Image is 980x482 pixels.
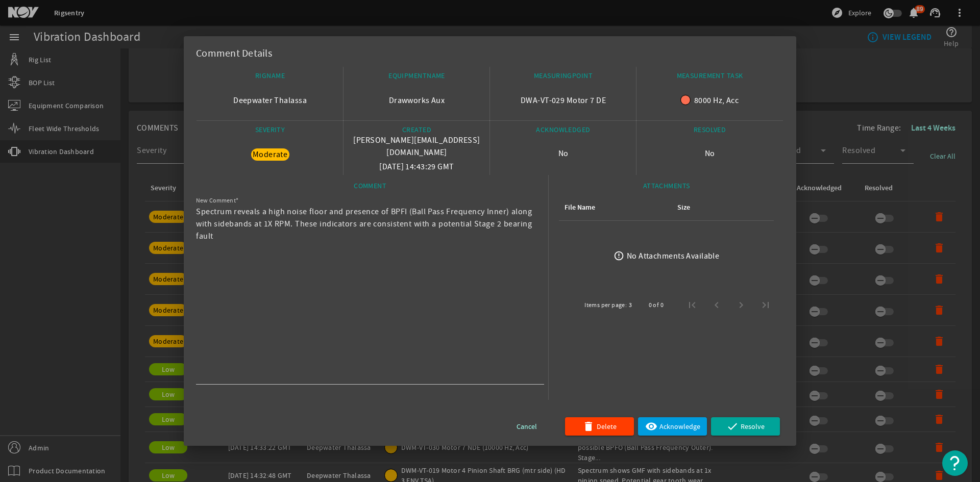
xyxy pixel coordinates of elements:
[584,300,627,310] div: Items per page:
[942,450,968,476] button: Open Resource Center
[494,84,632,117] div: DWA-VT-029 Motor 7 DE
[741,420,765,433] span: Resolve
[597,420,617,433] span: Delete
[565,202,595,213] div: File Name
[649,300,664,310] div: 0 of 0
[348,134,486,159] p: [PERSON_NAME][EMAIL_ADDRESS][DOMAIN_NAME]
[582,420,595,433] mat-icon: delete
[494,71,632,84] div: MEASURINGPOINT
[694,95,739,106] span: 8000 Hz, Acc
[659,420,700,433] span: Acknowledge
[348,84,486,117] div: Drawworks Aux
[184,36,796,66] div: Comment Details
[201,71,339,84] div: RIGNAME
[196,197,236,205] mat-label: New Comment
[348,71,486,84] div: EQUIPMENTNAME
[565,417,634,436] button: Delete
[629,300,632,310] div: 3
[614,250,624,261] mat-icon: error_outline
[641,71,779,84] div: MEASUREMENT TASK
[517,420,537,433] span: Cancel
[492,417,561,436] button: Cancel
[677,202,690,213] div: Size
[645,420,657,433] mat-icon: visibility
[558,147,569,160] p: No
[201,84,339,117] div: Deepwater Thalassa
[494,125,632,138] div: ACKNOWLEDGED
[705,147,715,160] p: No
[201,125,339,138] div: SEVERITY
[711,417,780,436] button: Resolve
[348,125,486,138] div: CREATED
[641,125,779,138] div: RESOLVED
[348,161,486,173] p: [DATE] 14:43:29 GMT
[253,149,288,160] span: Moderate
[196,181,544,194] div: COMMENT
[551,181,782,194] div: ATTACHMENTS
[726,420,739,433] mat-icon: done
[627,250,720,262] div: No Attachments Available
[638,417,707,436] button: Acknowledge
